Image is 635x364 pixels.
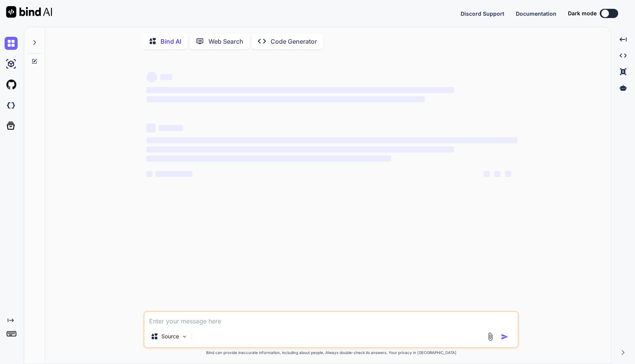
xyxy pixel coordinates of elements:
[5,37,18,50] img: chat
[160,74,172,80] span: ‌
[271,37,317,46] p: Code Generator
[161,37,181,46] p: Bind AI
[484,171,490,177] span: ‌
[146,87,454,93] span: ‌
[486,332,495,341] img: attachment
[146,72,157,82] span: ‌
[505,171,511,177] span: ‌
[5,99,18,112] img: darkCloudIdeIcon
[146,156,391,162] span: ‌
[516,10,556,17] span: Documentation
[146,96,425,102] span: ‌
[143,350,519,356] p: Bind can provide inaccurate information, including about people. Always double-check its answers....
[5,57,18,71] img: ai-studio
[159,125,183,131] span: ‌
[156,171,192,177] span: ‌
[516,10,556,18] button: Documentation
[5,78,18,91] img: githubLight
[146,123,156,133] span: ‌
[146,171,153,177] span: ‌
[181,333,188,340] img: Pick Models
[146,137,517,143] span: ‌
[501,333,509,341] img: icon
[146,146,454,152] span: ‌
[208,37,243,46] p: Web Search
[568,10,597,17] span: Dark mode
[461,10,504,17] span: Discord Support
[161,333,179,340] p: Source
[494,171,500,177] span: ‌
[6,6,52,18] img: Bind AI
[461,10,504,18] button: Discord Support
